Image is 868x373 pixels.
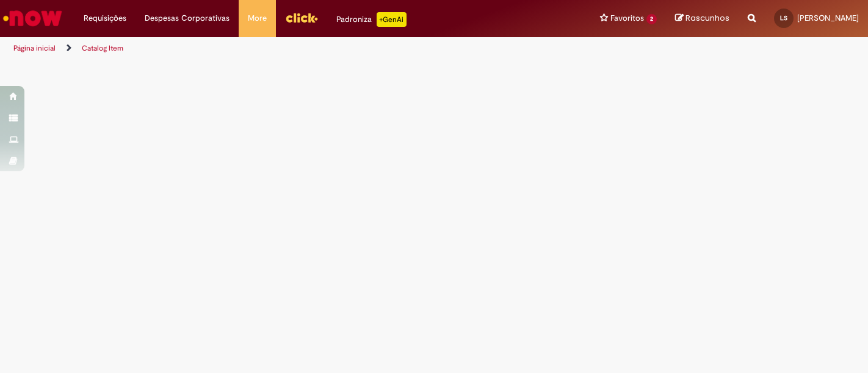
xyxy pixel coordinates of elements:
[84,12,126,24] span: Requisições
[780,14,787,22] span: LS
[13,43,56,53] a: Página inicial
[9,37,570,60] ul: Trilhas de página
[336,12,407,27] div: Padroniza
[1,6,64,30] img: ServiceNow
[285,9,318,27] img: click_logo_yellow_360x200.png
[685,12,729,24] span: Rascunhos
[145,12,230,24] span: Despesas Corporativas
[646,14,657,24] span: 2
[377,12,407,27] p: +GenAi
[248,12,267,24] span: More
[610,12,644,24] span: Favoritos
[82,43,123,53] a: Catalog Item
[797,13,859,23] span: [PERSON_NAME]
[675,13,729,24] a: Rascunhos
